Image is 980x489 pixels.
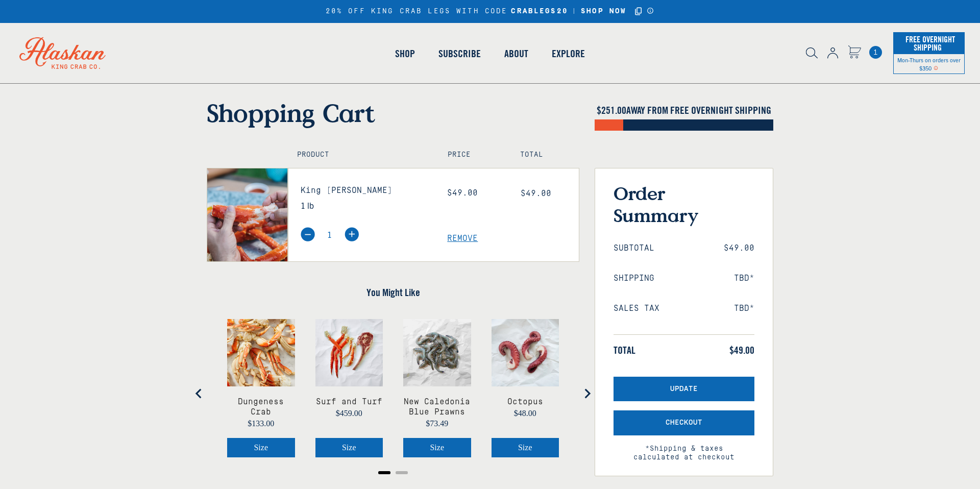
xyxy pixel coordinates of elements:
[207,168,287,261] img: King Crab Knuckles - 1 lb
[207,468,579,476] ul: Select a slide to show
[666,419,702,427] span: Checkout
[492,319,559,387] img: Octopus on parchment paper.
[301,199,432,212] p: 1 lb
[614,182,754,226] h3: Order Summary
[297,151,426,159] h4: Product
[393,309,481,468] div: product
[903,32,955,55] span: Free Overnight Shipping
[254,443,268,452] span: Size
[724,243,754,253] span: $49.00
[601,104,626,116] span: 251.00
[217,309,305,468] div: product
[227,319,295,387] img: Dungeness Crab
[729,344,754,356] span: $49.00
[507,397,543,407] a: View Octopus
[614,304,659,313] span: Sales Tax
[316,397,382,407] a: View Surf and Turf
[577,383,597,404] button: Next slide
[301,227,315,241] img: minus
[806,47,818,59] img: search
[518,443,532,452] span: Size
[305,309,394,468] div: product
[426,419,448,428] span: $73.49
[447,234,579,243] a: Remove
[869,46,882,59] span: 1
[827,47,838,59] img: account
[647,7,654,14] a: Announcement Bar Modal
[614,274,654,283] span: Shipping
[403,438,471,457] button: Select New Caledonia Blue Prawns size
[427,25,493,83] a: Subscribe
[514,409,536,418] span: $48.00
[493,25,540,83] a: About
[301,186,432,195] h3: King [PERSON_NAME]
[540,25,597,83] a: Explore
[248,419,274,428] span: $133.00
[227,397,295,417] a: View Dungeness Crab
[511,7,568,16] strong: CRABLEGS20
[614,435,754,462] span: *Shipping & taxes calculated at checkout
[5,23,120,83] img: Alaskan King Crab Co. logo
[595,104,773,116] h4: $ AWAY FROM FREE OVERNIGHT SHIPPING
[403,319,471,387] img: Caledonia blue prawns on parchment paper
[581,7,626,15] strong: SHOP NOW
[577,7,630,16] a: SHOP NOW
[614,410,754,435] button: Checkout
[614,344,635,356] span: Total
[448,151,498,159] h4: Price
[227,438,295,457] button: Select Dungeness Crab size
[897,56,961,71] span: Mon-Thurs on orders over $350
[383,25,427,83] a: Shop
[521,189,551,198] span: $49.00
[315,438,383,457] button: Select Surf and Turf size
[207,309,579,478] div: You Might Like
[614,377,754,402] button: Update
[326,6,654,17] div: 20% OFF KING CRAB LEGS WITH CODE |
[481,309,570,468] div: product
[378,471,390,474] button: Go to page 1
[207,286,579,299] h4: You Might Like
[336,409,362,418] span: $459.00
[670,385,698,394] span: Update
[492,438,559,457] button: Select Octopus size
[396,471,408,474] button: Go to page 2
[447,188,505,198] div: $49.00
[430,443,444,452] span: Size
[403,397,471,417] a: View New Caledonia Blue Prawns
[342,443,356,452] span: Size
[207,98,579,128] h1: Shopping Cart
[934,64,938,71] span: Shipping Notice Icon
[345,227,359,241] img: plus
[614,243,654,253] span: Subtotal
[315,319,383,387] img: Surf and Turf - Tomahawk & Red King Crab Legs
[520,151,570,159] h4: Total
[848,45,861,60] a: Cart
[189,383,209,404] button: Go to last slide
[869,46,882,59] a: Cart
